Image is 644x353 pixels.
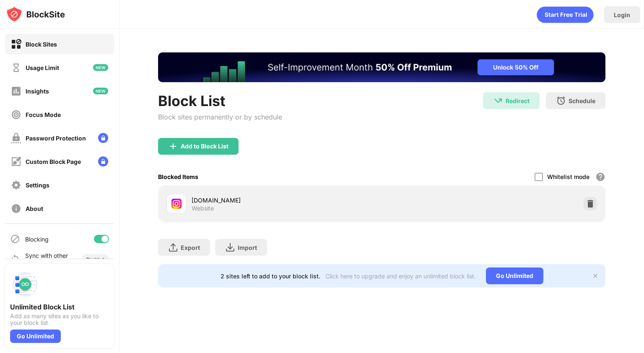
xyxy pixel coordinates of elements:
div: Unlimited Block List [10,303,109,311]
img: insights-off.svg [11,86,21,96]
div: Block List [158,92,282,109]
img: blocking-icon.svg [10,234,20,244]
div: Sync with other devices [25,252,68,266]
div: Website [192,205,214,212]
img: customize-block-page-off.svg [11,156,21,167]
div: Add as many sites as you like to your block list [10,313,109,326]
div: Login [614,11,630,18]
div: animation [537,6,594,23]
img: new-icon.svg [93,64,108,71]
div: Focus Mode [26,111,61,118]
img: x-button.svg [592,273,599,279]
div: Block sites permanently or by schedule [158,113,282,121]
div: Import [238,244,257,251]
img: block-on.svg [11,39,21,49]
div: [DOMAIN_NAME] [192,196,382,205]
div: Add to Block List [181,143,229,150]
div: Click here to upgrade and enjoy an unlimited block list. [325,273,476,280]
div: Whitelist mode [547,173,589,180]
img: new-icon.svg [93,88,108,94]
div: Blocking [25,236,49,243]
div: Redirect [506,97,530,104]
img: push-block-list.svg [10,269,40,299]
img: favicons [171,199,182,209]
div: Settings [26,182,49,189]
div: 2 sites left to add to your block list. [221,273,320,280]
img: about-off.svg [11,203,21,214]
div: Password Protection [26,135,86,142]
img: sync-icon.svg [10,254,20,264]
div: Insights [26,88,49,95]
div: Block Sites [26,41,57,48]
div: Usage Limit [26,64,59,71]
div: Blocked Items [158,173,198,180]
iframe: Banner [158,52,605,82]
img: lock-menu.svg [98,156,108,166]
div: Go Unlimited [486,267,543,284]
img: settings-off.svg [11,180,21,190]
img: time-usage-off.svg [11,62,21,73]
img: password-protection-off.svg [11,133,21,143]
div: Export [181,244,200,251]
div: Go Unlimited [10,330,61,343]
div: Custom Block Page [26,158,81,165]
div: Disabled [86,257,104,262]
img: logo-blocksite.svg [6,6,65,23]
img: lock-menu.svg [98,133,108,143]
img: focus-off.svg [11,109,21,120]
div: About [26,205,43,212]
div: Schedule [569,97,595,104]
